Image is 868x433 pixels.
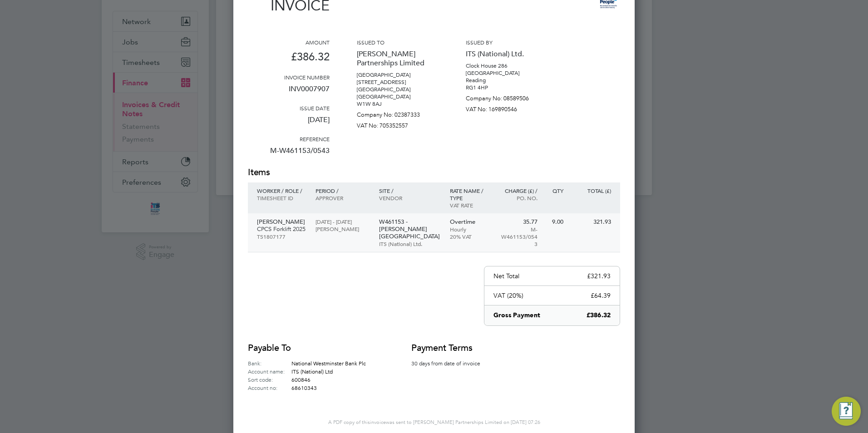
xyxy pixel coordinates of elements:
p: Overtime [450,218,489,226]
p: 30 days from date of invoice [411,359,493,367]
p: [GEOGRAPHIC_DATA] [466,69,547,77]
p: £321.93 [587,272,611,280]
p: RG1 4HP [466,84,547,91]
p: ITS (National) Ltd. [466,46,547,62]
p: [GEOGRAPHIC_DATA] [357,71,439,79]
p: QTY [547,187,563,194]
p: [DATE] - [DATE] [316,218,370,225]
span: 600846 [291,376,311,383]
p: [STREET_ADDRESS] [357,79,439,86]
p: Clock House 286 [466,62,547,69]
p: £386.32 [248,46,330,74]
p: VAT No: 705352557 [357,118,439,129]
p: [PERSON_NAME] [257,218,306,226]
span: invoice [370,419,386,425]
p: CPCS Forklift 2025 [257,226,306,233]
p: A PDF copy of this was sent to [PERSON_NAME] Partnerships Limited on [DATE] 07:26 [248,419,620,425]
span: 68610343 [291,384,317,391]
span: ITS (National) Ltd [291,368,333,375]
p: Reading [466,77,547,84]
p: Company No: 08589506 [466,91,547,102]
h3: Issued by [466,39,547,46]
p: 35.77 [498,218,538,226]
span: National Westminster Bank Plc [291,359,366,367]
label: Account no: [248,384,291,392]
p: VAT rate [450,202,489,209]
p: TS1807177 [257,233,306,240]
p: Po. No. [498,194,538,202]
p: INV0007907 [248,81,330,104]
p: Period / [316,187,370,194]
p: VAT No: 169890546 [466,102,547,113]
p: £64.39 [591,291,611,300]
p: Rate name / type [450,187,489,202]
p: Gross Payment [493,311,540,320]
p: [GEOGRAPHIC_DATA] [357,93,439,100]
p: [PERSON_NAME] [316,225,370,232]
h3: Invoice number [248,74,330,81]
p: Company No: 02387333 [357,108,439,118]
h2: Items [248,166,620,179]
h3: Reference [248,135,330,143]
h3: Issue date [248,104,330,112]
p: Charge (£) / [498,187,538,194]
p: M-W461153/0543 [498,226,538,247]
label: Bank: [248,359,291,367]
h2: Payable to [248,342,384,354]
p: Worker / Role / [257,187,306,194]
p: 20% VAT [450,233,489,240]
h3: Issued to [357,39,439,46]
p: ITS (National) Ltd. [379,240,441,247]
h2: Payment terms [411,342,493,354]
label: Sort code: [248,375,291,384]
p: [GEOGRAPHIC_DATA] [357,86,439,93]
p: Vendor [379,194,441,202]
label: Account name: [248,367,291,375]
p: W1W 8AJ [357,100,439,108]
p: 321.93 [572,218,611,226]
p: Net Total [493,272,519,280]
p: M-W461153/0543 [248,143,330,166]
p: Timesheet ID [257,194,306,202]
button: Engage Resource Center [832,397,861,426]
p: [PERSON_NAME] Partnerships Limited [357,46,439,71]
p: W461153 - [PERSON_NAME][GEOGRAPHIC_DATA] [379,218,441,240]
p: 9.00 [547,218,563,226]
p: Total (£) [572,187,611,194]
p: [DATE] [248,112,330,135]
p: Site / [379,187,441,194]
h3: Amount [248,39,330,46]
p: Approver [316,194,370,202]
p: £386.32 [587,311,611,320]
p: Hourly [450,226,489,233]
p: VAT (20%) [493,291,523,300]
